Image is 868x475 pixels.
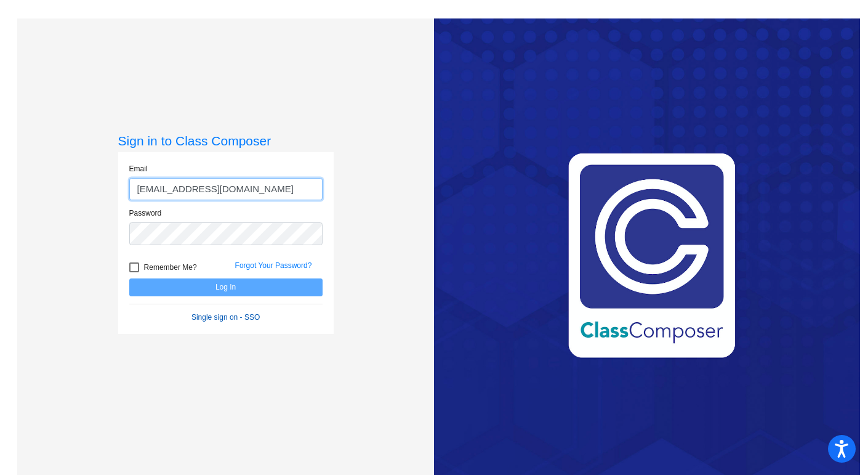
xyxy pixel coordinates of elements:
label: Email [129,163,148,174]
span: Remember Me? [144,260,197,275]
button: Log In [129,278,323,296]
a: Single sign on - SSO [191,313,260,322]
h3: Sign in to Class Composer [118,133,334,148]
label: Password [129,208,162,219]
a: Forgot Your Password? [235,261,312,270]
